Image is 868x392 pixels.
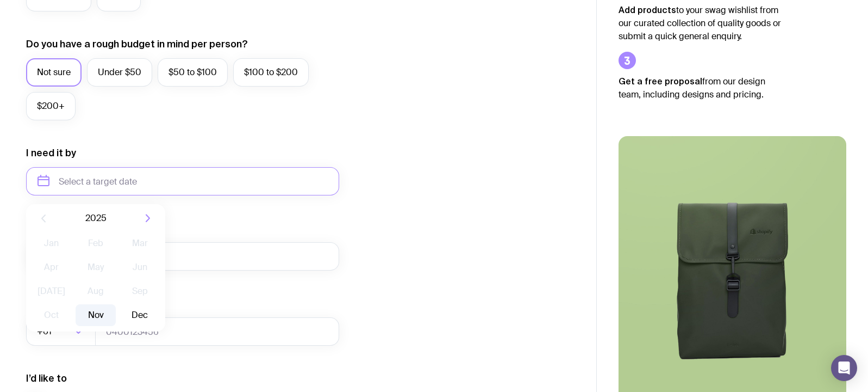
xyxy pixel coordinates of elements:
div: Search for option [26,317,96,346]
label: $100 to $200 [233,58,309,87]
button: May [76,256,115,278]
label: $200+ [26,92,76,120]
button: Feb [76,232,115,254]
button: Jan [32,232,71,254]
button: Aug [76,280,115,302]
strong: Add products [619,5,676,15]
span: 2025 [85,212,107,225]
button: Jun [120,256,160,278]
button: Mar [120,232,160,254]
input: you@email.com [26,242,339,271]
button: Dec [120,304,160,326]
p: from our design team, including designs and pricing. [619,75,782,101]
input: Search for option [54,317,71,346]
label: Under $50 [87,58,152,87]
label: Do you have a rough budget in mind per person? [26,38,248,51]
label: I need it by [26,146,76,160]
button: Apr [32,256,71,278]
label: I’d like to [26,372,67,385]
button: Sep [120,280,160,302]
label: $50 to $100 [158,58,228,87]
input: 0400123456 [95,317,339,346]
input: Select a target date [26,167,339,195]
span: +61 [37,317,54,346]
p: to your swag wishlist from our curated collection of quality goods or submit a quick general enqu... [619,3,782,43]
button: Nov [76,304,115,326]
button: Oct [32,304,71,326]
button: [DATE] [32,280,71,302]
label: Not sure [26,58,82,87]
div: Open Intercom Messenger [831,355,857,381]
strong: Get a free proposal [619,76,702,86]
